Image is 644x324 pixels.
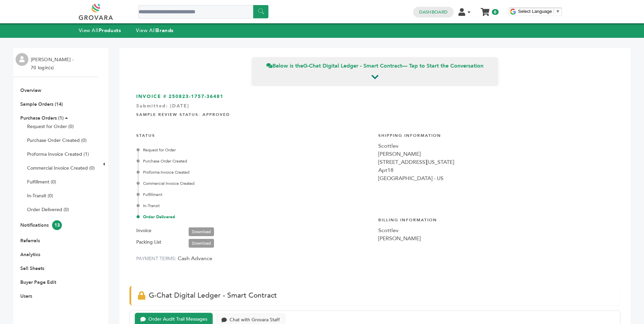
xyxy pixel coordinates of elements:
a: Referrals [20,238,40,244]
a: In-Transit (0) [27,193,53,199]
span: Below is the — Tap to Start the Conversation [266,62,483,70]
a: Commercial Invoice Created (0) [27,165,95,171]
a: Request for Order (0) [27,123,74,130]
div: Fulfillment [138,192,372,198]
a: Fulfillment (0) [27,179,56,185]
span: Select Language [518,9,552,14]
a: Download [189,227,214,236]
label: Packing List [136,238,161,246]
div: Submitted: [DATE] [136,103,614,113]
span: 13 [52,220,62,230]
h3: INVOICE # 250823-1757-36481 [136,93,614,100]
a: Order Delivered (0) [27,206,69,213]
a: Overview [20,87,41,94]
a: Users [20,293,32,299]
div: Purchase Order Created [138,158,372,164]
div: Proforma Invoice Created [138,169,372,175]
div: Commercial Invoice Created [138,180,372,186]
a: Purchase Order Created (0) [27,137,87,144]
div: [PERSON_NAME] [378,234,614,243]
strong: G-Chat Digital Ledger - Smart Contract [303,62,402,70]
span: 0 [492,9,498,15]
div: Request for Order [138,147,372,153]
span: G-Chat Digital Ledger - Smart Contract [149,291,277,300]
div: Chat with Grovara Staff [230,317,280,323]
a: Dashboard [419,9,448,15]
a: My Cart [481,6,489,13]
a: Analytics [20,251,40,258]
a: Notifications13 [20,222,62,228]
a: Purchase Orders (1) [20,115,64,121]
div: Scottlev [378,226,614,234]
div: Order Delivered [138,214,372,220]
a: View AllProducts [79,27,121,34]
div: Apt18 [378,166,614,174]
span: ​ [554,9,554,14]
h4: STATUS [136,128,372,142]
label: PAYMENT TERMS: [136,255,176,262]
a: View AllBrands [136,27,174,34]
strong: Products [99,27,121,34]
span: Cash Advance [178,255,212,262]
li: [PERSON_NAME] - 70 login(s) [31,56,75,72]
div: In-Transit [138,203,372,209]
div: Scottlev [378,142,614,150]
div: [GEOGRAPHIC_DATA] - US [378,174,614,182]
a: Proforma Invoice Created (1) [27,151,89,157]
a: Sell Sheets [20,265,44,272]
div: [PERSON_NAME] [378,150,614,158]
a: Sample Orders (14) [20,101,63,107]
h4: Billing Information [378,212,614,226]
label: Invoice [136,227,151,235]
a: Download [189,239,214,248]
a: Select Language​ [518,9,560,14]
h4: Shipping Information [378,128,614,142]
input: Search a product or brand... [138,5,268,19]
h4: Sample Review Status: Approved [136,107,614,121]
div: Order Audit Trail Messages [148,317,207,322]
strong: Brands [156,27,173,34]
a: Buyer Page Edit [20,279,56,285]
div: [STREET_ADDRESS][US_STATE] [378,158,614,166]
span: ▼ [556,9,560,14]
img: profile.png [16,53,28,66]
